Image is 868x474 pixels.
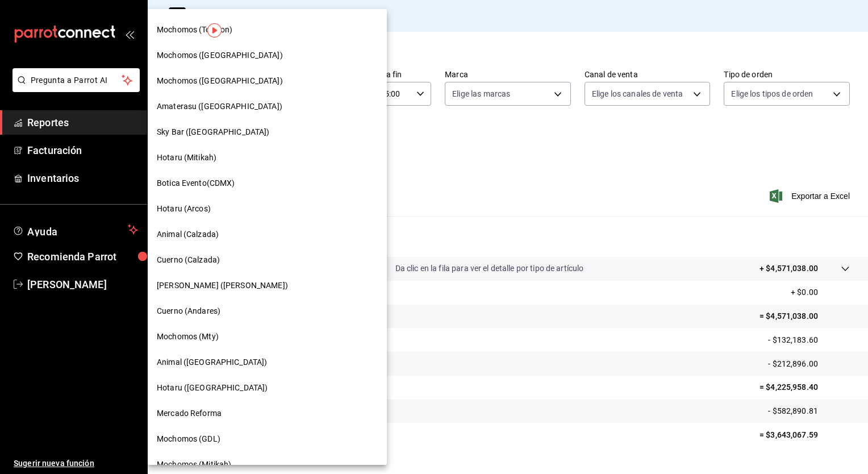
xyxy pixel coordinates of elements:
[148,43,387,68] div: Mochomos ([GEOGRAPHIC_DATA])
[148,375,387,401] div: Hotaru ([GEOGRAPHIC_DATA])
[148,171,387,196] div: Botica Evento(CDMX)
[157,203,211,215] span: Hotaru (Arcos)
[157,305,220,317] span: Cuerno (Andares)
[148,17,387,43] div: Mochomos (Torreon)
[148,324,387,350] div: Mochomos (Mty)
[157,356,267,368] span: Animal ([GEOGRAPHIC_DATA])
[148,196,387,222] div: Hotaru (Arcos)
[157,177,235,189] span: Botica Evento(CDMX)
[157,152,216,164] span: Hotaru (Mitikah)
[148,426,387,452] div: Mochomos (GDL)
[157,382,268,394] span: Hotaru ([GEOGRAPHIC_DATA])
[157,280,288,292] span: [PERSON_NAME] ([PERSON_NAME])
[157,228,219,240] span: Animal (Calzada)
[157,408,222,419] span: Mercado Reforma
[148,222,387,247] div: Animal (Calzada)
[157,126,270,138] span: Sky Bar ([GEOGRAPHIC_DATA])
[148,119,387,145] div: Sky Bar ([GEOGRAPHIC_DATA])
[148,94,387,119] div: Amaterasu ([GEOGRAPHIC_DATA])
[157,75,283,87] span: Mochomos ([GEOGRAPHIC_DATA])
[148,350,387,375] div: Animal ([GEOGRAPHIC_DATA])
[207,23,222,38] img: Tooltip marker
[157,49,283,61] span: Mochomos ([GEOGRAPHIC_DATA])
[148,298,387,324] div: Cuerno (Andares)
[148,401,387,426] div: Mercado Reforma
[148,247,387,273] div: Cuerno (Calzada)
[157,433,220,445] span: Mochomos (GDL)
[148,273,387,298] div: [PERSON_NAME] ([PERSON_NAME])
[148,68,387,94] div: Mochomos ([GEOGRAPHIC_DATA])
[148,145,387,171] div: Hotaru (Mitikah)
[157,254,220,266] span: Cuerno (Calzada)
[157,24,232,36] span: Mochomos (Torreon)
[157,331,219,343] span: Mochomos (Mty)
[157,101,282,113] span: Amaterasu ([GEOGRAPHIC_DATA])
[157,459,231,471] span: Mochomos (Mitikah)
